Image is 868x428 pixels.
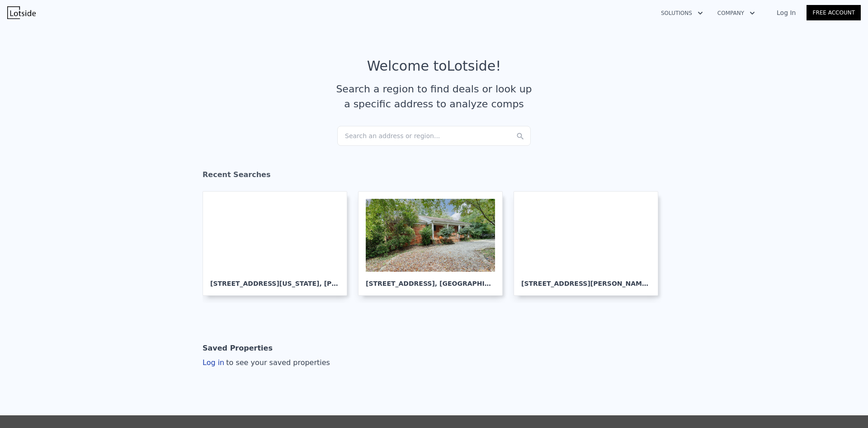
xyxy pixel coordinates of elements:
a: [STREET_ADDRESS][PERSON_NAME], [GEOGRAPHIC_DATA] [514,191,665,296]
a: Log In [766,8,807,17]
div: [STREET_ADDRESS][US_STATE] , [PERSON_NAME] [210,272,340,288]
span: to see your saved properties [224,358,330,367]
div: Recent Searches [203,162,665,191]
div: Search an address or region... [337,126,531,146]
div: Saved Properties [203,339,273,357]
div: Search a region to find deals or look up a specific address to analyze comps [333,82,535,111]
a: [STREET_ADDRESS], [GEOGRAPHIC_DATA] [358,191,510,296]
div: [STREET_ADDRESS][PERSON_NAME] , [GEOGRAPHIC_DATA] [521,272,651,288]
img: Lotside [7,6,36,19]
div: Welcome to Lotside ! [367,58,501,74]
a: [STREET_ADDRESS][US_STATE], [PERSON_NAME] [203,191,354,296]
div: [STREET_ADDRESS] , [GEOGRAPHIC_DATA] [366,272,495,288]
a: Free Account [807,5,861,20]
button: Company [710,5,762,21]
div: Log in [203,357,330,368]
button: Solutions [654,5,710,21]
